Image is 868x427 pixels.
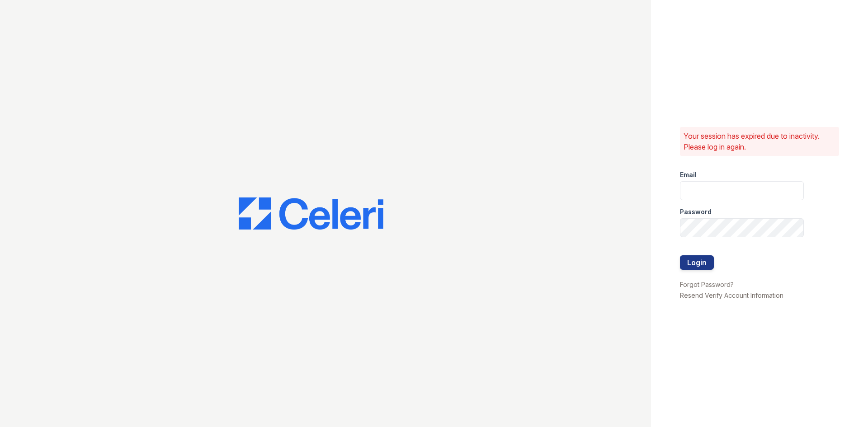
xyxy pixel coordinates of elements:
[680,281,734,288] a: Forgot Password?
[239,197,383,230] img: CE_Logo_Blue-a8612792a0a2168367f1c8372b55b34899dd931a85d93a1a3d3e32e68fde9ad4.png
[680,291,783,299] a: Resend Verify Account Information
[680,170,697,179] label: Email
[680,207,712,216] label: Password
[684,131,835,152] p: Your session has expired due to inactivity. Please log in again.
[680,255,714,270] button: Login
